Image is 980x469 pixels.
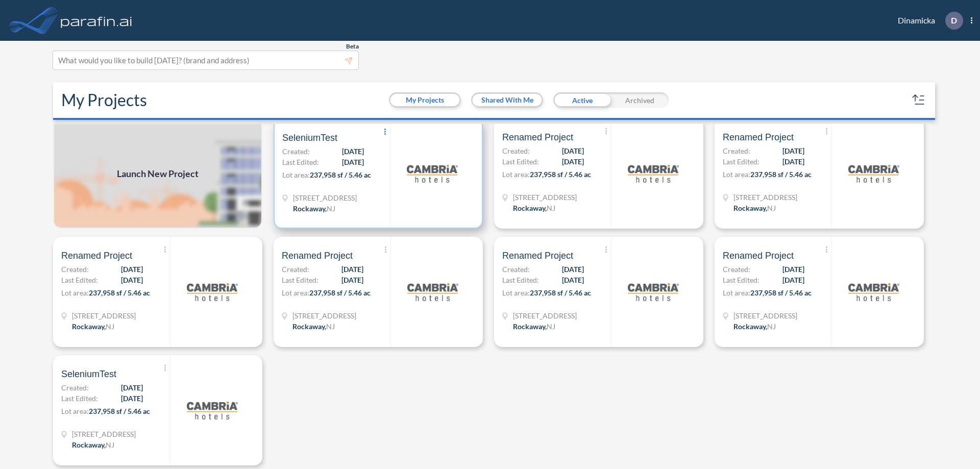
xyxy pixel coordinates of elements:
[513,203,555,213] div: Rockaway, NJ
[53,118,262,229] a: Launch New Project
[502,288,530,297] span: Lot area:
[121,275,143,285] span: [DATE]
[733,203,776,213] div: Rockaway, NJ
[562,275,584,285] span: [DATE]
[502,145,530,156] span: Created:
[848,148,899,199] img: logo
[346,42,359,51] span: Beta
[513,321,555,332] div: Rockaway, NJ
[89,288,150,297] span: 237,958 sf / 5.46 ac
[553,92,611,108] div: Active
[106,440,114,449] span: NJ
[293,204,327,213] span: Rockaway ,
[723,145,750,156] span: Created:
[61,407,89,415] span: Lot area:
[72,322,106,331] span: Rockaway ,
[342,146,364,157] span: [DATE]
[562,264,584,275] span: [DATE]
[282,250,353,262] span: Renamed Project
[513,322,547,331] span: Rockaway ,
[121,264,143,275] span: [DATE]
[53,118,262,229] img: add
[72,439,114,450] div: Rockaway, NJ
[723,264,750,275] span: Created:
[327,204,335,213] span: NJ
[187,266,238,317] img: logo
[733,310,797,321] span: 321 Mt Hope Ave
[292,310,356,321] span: 321 Mt Hope Ave
[767,204,776,212] span: NJ
[611,92,669,108] div: Archived
[61,275,98,285] span: Last Edited:
[733,321,776,332] div: Rockaway, NJ
[61,288,89,297] span: Lot area:
[473,94,542,106] button: Shared With Me
[723,275,759,285] span: Last Edited:
[782,156,804,167] span: [DATE]
[547,322,555,331] span: NJ
[282,288,309,297] span: Lot area:
[513,192,577,203] span: 321 Mt Hope Ave
[782,264,804,275] span: [DATE]
[502,131,573,143] span: Renamed Project
[121,393,143,404] span: [DATE]
[723,170,750,179] span: Lot area:
[628,148,679,199] img: logo
[293,192,357,203] span: 321 Mt Hope Ave
[733,204,767,212] span: Rockaway ,
[750,288,812,297] span: 237,958 sf / 5.46 ac
[530,288,591,297] span: 237,958 sf / 5.46 ac
[106,322,114,331] span: NJ
[61,393,98,404] span: Last Edited:
[310,170,371,179] span: 237,958 sf / 5.46 ac
[767,322,776,331] span: NJ
[848,266,899,317] img: logo
[407,266,458,317] img: logo
[61,368,116,380] span: SeleniumTest
[293,203,335,214] div: Rockaway, NJ
[89,407,150,415] span: 237,958 sf / 5.46 ac
[341,275,363,285] span: [DATE]
[502,156,539,167] span: Last Edited:
[883,12,972,30] div: Dinamicka
[292,322,326,331] span: Rockaway ,
[282,264,309,275] span: Created:
[407,148,458,199] img: logo
[562,145,584,156] span: [DATE]
[292,321,335,332] div: Rockaway, NJ
[390,94,459,106] button: My Projects
[72,429,136,439] span: 321 Mt Hope Ave
[513,204,547,212] span: Rockaway ,
[342,157,364,167] span: [DATE]
[121,382,143,393] span: [DATE]
[502,275,539,285] span: Last Edited:
[513,310,577,321] span: 321 Mt Hope Ave
[502,264,530,275] span: Created:
[733,192,797,203] span: 321 Mt Hope Ave
[59,10,134,31] img: logo
[628,266,679,317] img: logo
[61,90,147,110] h2: My Projects
[562,156,584,167] span: [DATE]
[341,264,363,275] span: [DATE]
[723,288,750,297] span: Lot area:
[282,170,310,179] span: Lot area:
[309,288,371,297] span: 237,958 sf / 5.46 ac
[782,275,804,285] span: [DATE]
[282,146,310,157] span: Created:
[187,385,238,436] img: logo
[282,275,318,285] span: Last Edited:
[750,170,812,179] span: 237,958 sf / 5.46 ac
[951,16,957,25] p: D
[326,322,335,331] span: NJ
[61,250,132,262] span: Renamed Project
[72,321,114,332] div: Rockaway, NJ
[723,131,794,143] span: Renamed Project
[547,204,555,212] span: NJ
[61,264,89,275] span: Created:
[72,310,136,321] span: 321 Mt Hope Ave
[72,440,106,449] span: Rockaway ,
[61,382,89,393] span: Created:
[502,170,530,179] span: Lot area:
[733,322,767,331] span: Rockaway ,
